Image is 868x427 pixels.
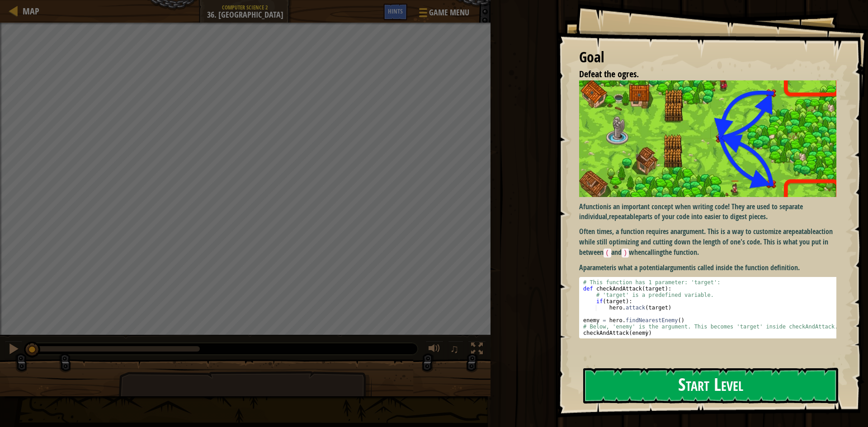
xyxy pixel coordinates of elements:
p: A is what a potential is called inside the function definition. [579,263,843,273]
strong: argument [677,226,704,236]
div: Goal [579,47,836,68]
span: Map [23,5,39,17]
img: Backwoods fork [579,80,843,197]
p: Often times, a function requires an . This is a way to customize a action while still optimizing ... [579,226,843,258]
li: Defeat the ogres. [568,68,834,81]
span: Defeat the ogres. [579,68,639,80]
button: Game Menu [412,4,475,25]
span: ♫ [450,342,459,356]
button: Adjust volume [425,341,443,359]
a: Map [18,5,39,17]
p: A is an important concept when writing code! They are used to separate individual, parts of your ... [579,202,843,222]
span: Game Menu [429,7,469,19]
code: ( [604,249,611,258]
strong: repeatable [786,226,816,236]
strong: calling [645,247,663,257]
button: ♫ [448,341,463,359]
button: Start Level [583,368,838,404]
button: Ctrl + P: Pause [5,341,23,359]
strong: repeatable [609,211,638,221]
button: Toggle fullscreen [468,341,486,359]
strong: function [583,202,607,211]
strong: argument [665,263,691,272]
span: Hints [388,7,403,15]
strong: parameter [583,263,612,272]
code: ) [622,249,629,258]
